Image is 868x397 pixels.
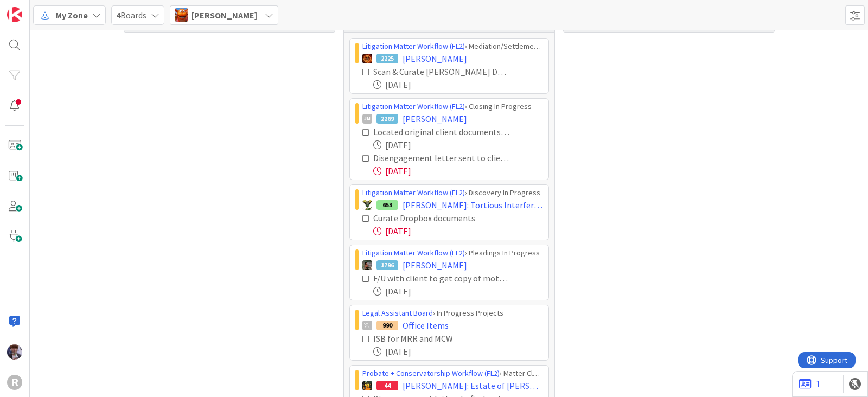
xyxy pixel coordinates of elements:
div: F/U with client to get copy of mother's trust and tax documents (see DEG email) [373,272,510,285]
a: 1 [799,377,820,390]
div: › Discovery In Progress [362,187,543,198]
a: Probate + Conservatorship Workflow (FL2) [362,368,500,378]
div: [DATE] [373,78,543,91]
span: Support [23,2,49,15]
img: ML [7,344,22,360]
div: Curate Dropbox documents [373,212,508,225]
b: 4 [116,10,120,21]
img: MR [362,381,372,390]
span: [PERSON_NAME]: Tortious Interference with Economic Relations [403,198,543,212]
div: 44 [376,381,398,390]
span: [PERSON_NAME]: Estate of [PERSON_NAME] [403,379,543,392]
img: KA [175,8,188,22]
span: [PERSON_NAME] [403,259,467,272]
div: 1796 [376,260,398,270]
span: Office Items [403,319,449,332]
div: 990 [376,321,398,330]
div: JM [362,114,372,124]
img: NC [362,200,372,210]
div: › In Progress Projects [362,308,543,319]
div: [DATE] [373,225,543,238]
div: ISB for MRR and MCW [373,332,496,345]
span: Boards [116,9,146,22]
a: Litigation Matter Workflow (FL2) [362,188,465,197]
div: › Closing In Progress [362,101,543,112]
a: Litigation Matter Workflow (FL2) [362,101,465,111]
div: R [7,375,22,390]
div: › Pleadings In Progress [362,247,543,259]
img: Visit kanbanzone.com [7,7,22,22]
span: [PERSON_NAME] [403,112,467,125]
div: › Matter Closing in Progress [362,368,543,379]
img: MW [362,260,372,270]
a: Litigation Matter Workflow (FL2) [362,41,465,51]
span: My Zone [55,9,88,22]
div: Disengagement letter sent to client & PDF saved in client file [373,151,510,164]
span: [PERSON_NAME] [403,52,467,65]
img: TR [362,54,372,63]
div: [DATE] [373,164,543,177]
div: 2225 [376,54,398,63]
a: Litigation Matter Workflow (FL2) [362,248,465,258]
div: 2269 [376,114,398,124]
div: Located original client documents if necessary & coordinated delivery with client [373,125,510,138]
div: 653 [376,200,398,210]
span: [PERSON_NAME] [192,9,257,22]
div: › Mediation/Settlement in Progress [362,41,543,52]
a: Legal Assistant Board [362,308,433,318]
div: [DATE] [373,285,543,298]
div: Scan & Curate [PERSON_NAME] Documents [373,65,510,78]
div: [DATE] [373,138,543,151]
div: [DATE] [373,345,543,358]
